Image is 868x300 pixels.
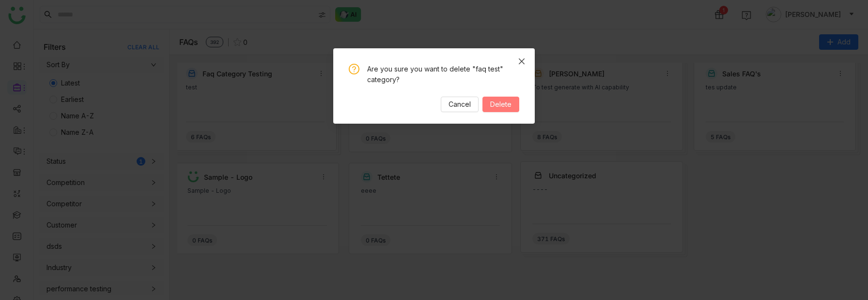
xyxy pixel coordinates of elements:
[441,97,479,112] button: Cancel
[367,64,519,85] div: Are you sure you want to delete "faq test" category?
[490,99,511,110] span: Delete
[482,97,519,112] button: Delete
[449,99,471,110] span: Cancel
[509,48,535,74] button: Close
